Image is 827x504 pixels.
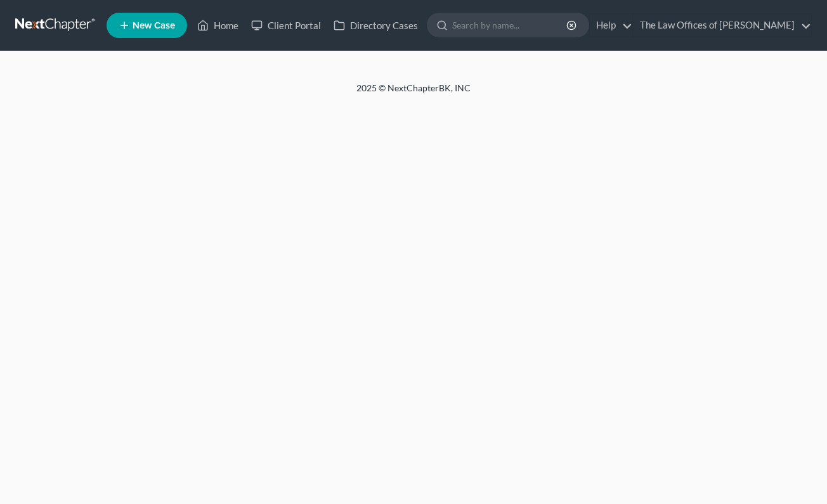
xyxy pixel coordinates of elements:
[191,14,245,37] a: Home
[327,14,424,37] a: Directory Cases
[634,14,811,37] a: The Law Offices of [PERSON_NAME]
[590,14,632,37] a: Help
[245,14,327,37] a: Client Portal
[52,82,775,105] div: 2025 © NextChapterBK, INC
[452,13,568,37] input: Search by name...
[133,21,175,30] span: New Case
